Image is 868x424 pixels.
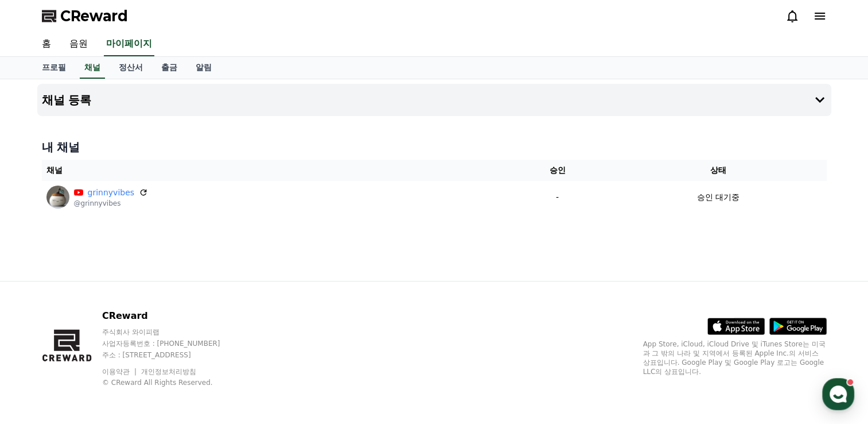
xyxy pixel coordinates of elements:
[18,261,168,273] div: 민족대명절 추석이 찾아왔습니다!
[47,132,202,155] div: 안녕하세요. 신규 채널에 [DATE] 검토가 현재 지연되고 있습니다. (최근 유튜브 정책으로 인해 내부 검토가 우선적으로 진행되고 있기 때문입니다.) 내부 검토가 완료되면 채...
[42,7,128,25] a: CReward
[3,329,76,357] a: 홈
[105,346,119,356] span: 대화
[36,346,43,355] span: 홈
[42,94,92,106] h4: 채널 등록
[697,191,739,203] p: 승인 대기중
[60,7,128,25] span: CReward
[19,249,59,259] div: CReward
[102,378,242,387] p: © CReward All Rights Reserved.
[99,303,118,311] b: 채널톡
[46,186,69,209] img: grinnyvibes
[168,233,207,244] button: 모두 읽기
[146,91,210,105] button: 운영시간 보기
[9,239,215,294] div: CReward10-02민족대명절 추석이 찾아왔습니다!올 [DATE] 가족들과 함께 풍선한 한가위 보내시길 바라며 늘 좋은 일들만 가득하시길 기원합니다!1 of 1
[63,249,83,259] span: 10-02
[80,57,105,79] a: 채널
[610,160,826,181] th: 상태
[152,57,186,79] a: 출금
[90,122,113,132] div: [DATE]
[47,122,84,132] div: Creward
[14,117,210,160] a: Creward[DATE] 안녕하세요. 신규 채널에 [DATE] 검토가 현재 지연되고 있습니다. (최근 유튜브 정책으로 인해 내부 검토가 우선적으로 진행되고 있기 때문입니다.)...
[505,160,610,181] th: 승인
[60,32,97,56] a: 음원
[141,368,196,376] a: 개인정보처리방침
[509,191,606,203] p: -
[87,303,137,312] a: 채널톡이용중
[643,340,827,376] p: App Store, iCloud, iCloud Drive 및 iTunes Store는 미국과 그 밖의 나라 및 지역에서 등록된 Apple Inc.의 서비스 상표입니다. Goo...
[42,139,827,155] h4: 내 채널
[37,84,831,116] button: 채널 등록
[173,260,197,284] img: 1 of 1
[99,303,137,311] span: 이용중
[76,329,148,357] a: 대화
[148,329,220,357] a: 설정
[88,187,135,199] a: grinnyvibes
[16,167,208,194] a: 메시지를 입력하세요.
[110,57,152,79] a: 정산서
[150,92,197,103] span: 운영시간 보기
[102,339,242,348] p: 사업자등록번호 : [PHONE_NUMBER]
[102,309,242,323] p: CReward
[33,57,75,79] a: 프로필
[14,86,81,105] h1: CReward
[171,233,204,244] span: 모두 읽기
[74,199,149,208] p: @grinnyvibes
[71,199,167,208] span: 몇 분 내 답변 받으실 수 있어요
[186,57,221,79] a: 알림
[102,350,242,360] p: 주소 : [STREET_ADDRESS]
[18,273,168,284] div: 올 [DATE] 가족들과 함께 풍선한 한가위 보내시길 바라며 늘 좋은 일들만 가득하시길 기원합니다!
[24,175,106,186] span: 메시지를 입력하세요.
[33,32,60,56] a: 홈
[102,327,242,337] p: 주식회사 와이피랩
[177,346,191,355] span: 설정
[102,368,138,376] a: 이용약관
[42,160,505,181] th: 채널
[104,32,154,56] a: 마이페이지
[17,234,60,242] span: 안 읽은 알림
